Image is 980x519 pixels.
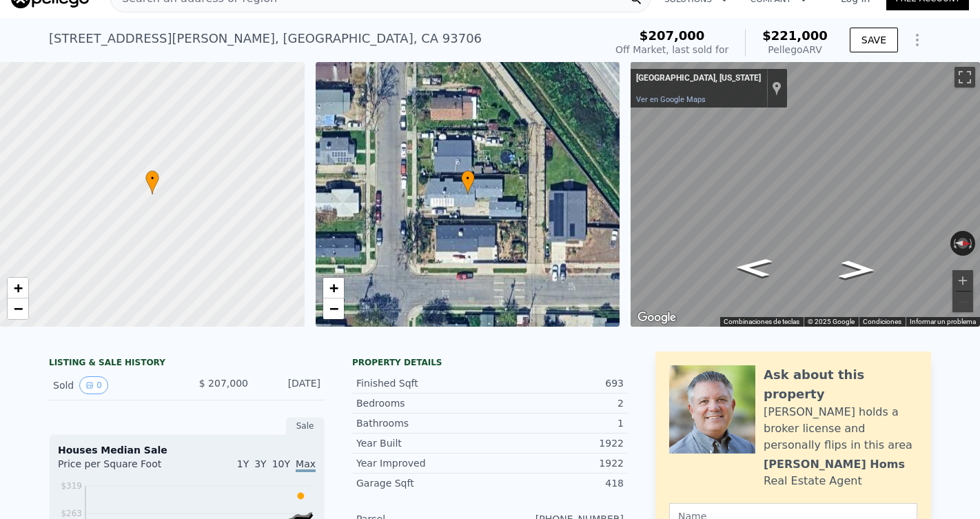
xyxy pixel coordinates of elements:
[490,436,624,450] div: 1922
[490,376,624,390] div: 693
[724,317,799,327] button: Combinaciones de teclas
[764,365,917,404] div: Ask about this property
[952,292,973,312] button: Alejar
[329,300,338,317] span: −
[490,416,624,430] div: 1
[955,67,975,88] button: Activar o desactivar la vista de pantalla completa
[720,254,788,281] path: Ir al sur
[323,298,344,319] a: Zoom out
[296,458,316,472] span: Max
[61,481,82,491] tspan: $319
[49,357,325,371] div: LISTING & SALE HISTORY
[636,73,761,84] div: [GEOGRAPHIC_DATA], [US_STATE]
[762,28,828,43] span: $221,000
[863,318,901,325] a: Condiciones (se abre en una nueva pestaña)
[272,458,290,469] span: 10Y
[254,458,266,469] span: 3Y
[49,29,482,48] div: [STREET_ADDRESS][PERSON_NAME] , [GEOGRAPHIC_DATA] , CA 93706
[329,279,338,296] span: +
[640,28,705,43] span: $207,000
[850,28,898,52] button: SAVE
[8,298,28,319] a: Zoom out
[952,270,973,291] button: Acercar
[199,378,248,389] span: $ 207,000
[58,457,187,479] div: Price per Square Foot
[8,278,28,298] a: Zoom in
[356,476,490,490] div: Garage Sqft
[356,376,490,390] div: Finished Sqft
[631,62,980,327] div: Mapa
[461,172,475,185] span: •
[824,256,891,283] path: Ir al norte
[950,231,958,256] button: Rotar en sentido antihorario
[772,81,782,96] a: Mostrar ubicación en el mapa
[490,456,624,470] div: 1922
[145,172,159,185] span: •
[286,417,325,435] div: Sale
[950,237,976,250] button: Restablecer la vista
[237,458,249,469] span: 1Y
[461,170,475,194] div: •
[352,357,628,368] div: Property details
[764,404,917,454] div: [PERSON_NAME] holds a broker license and personally flips in this area
[910,318,976,325] a: Informar un problema
[145,170,159,194] div: •
[61,509,82,518] tspan: $263
[14,300,23,317] span: −
[323,278,344,298] a: Zoom in
[53,376,176,394] div: Sold
[490,476,624,490] div: 418
[615,43,728,57] div: Off Market, last sold for
[259,376,320,394] div: [DATE]
[356,416,490,430] div: Bathrooms
[634,309,680,327] img: Google
[356,456,490,470] div: Year Improved
[356,436,490,450] div: Year Built
[356,396,490,410] div: Bedrooms
[631,62,980,327] div: Street View
[762,43,828,57] div: Pellego ARV
[634,309,680,327] a: Abrir esta área en Google Maps (se abre en una ventana nueva)
[636,95,706,104] a: Ver en Google Maps
[490,396,624,410] div: 2
[808,318,855,325] span: © 2025 Google
[58,443,316,457] div: Houses Median Sale
[764,473,862,489] div: Real Estate Agent
[968,231,976,256] button: Rotar en el sentido de las manecillas del reloj
[79,376,108,394] button: View historical data
[14,279,23,296] span: +
[904,26,931,54] button: Show Options
[764,456,905,473] div: [PERSON_NAME] Homs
